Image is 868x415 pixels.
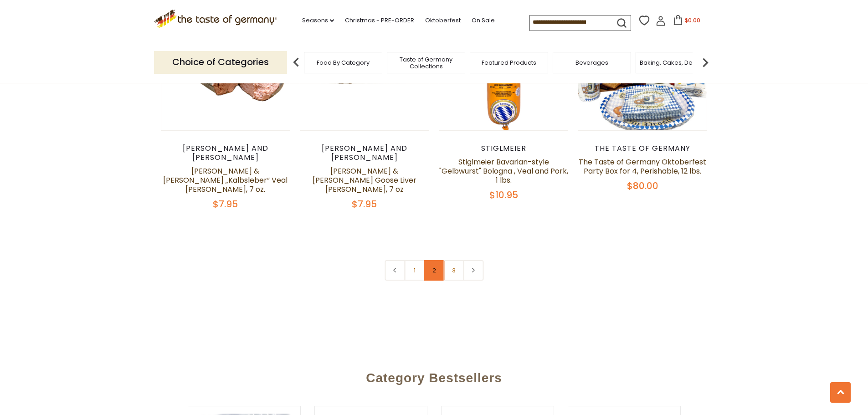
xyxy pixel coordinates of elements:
[302,15,334,26] a: Seasons
[443,260,464,281] a: 3
[390,56,462,70] a: Taste of Germany Collections
[425,15,461,26] a: Oktoberfest
[300,144,430,162] div: [PERSON_NAME] and [PERSON_NAME]
[578,144,708,153] div: The Taste of Germany
[439,157,568,185] a: Stiglmeier Bavarian-style "Gelbwurst" Bologna , Veal and Pork, 1 lbs.
[575,59,608,66] a: Beverages
[345,15,414,26] a: Christmas - PRE-ORDER
[313,166,416,195] a: [PERSON_NAME] & [PERSON_NAME] Goose Liver [PERSON_NAME], 7 oz
[439,144,569,153] div: Stiglmeier
[404,260,425,281] a: 1
[472,15,495,26] a: On Sale
[482,59,536,66] a: Featured Products
[668,15,706,29] button: $0.00
[213,198,238,210] span: $7.95
[163,166,288,195] a: [PERSON_NAME] & [PERSON_NAME] „Kalbsleber“ Veal [PERSON_NAME], 7 oz.
[424,260,444,281] a: 2
[161,144,291,162] div: [PERSON_NAME] and [PERSON_NAME]
[627,179,658,192] span: $80.00
[579,157,706,176] a: The Taste of Germany Oktoberfest Party Box for 4, Perishable, 12 lbs.
[640,59,710,66] a: Baking, Cakes, Desserts
[696,53,714,72] img: next arrow
[317,59,370,66] a: Food By Category
[118,357,751,395] div: Category Bestsellers
[489,189,518,201] span: $10.95
[154,51,287,73] p: Choice of Categories
[352,198,377,210] span: $7.95
[685,16,700,24] span: $0.00
[287,53,305,72] img: previous arrow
